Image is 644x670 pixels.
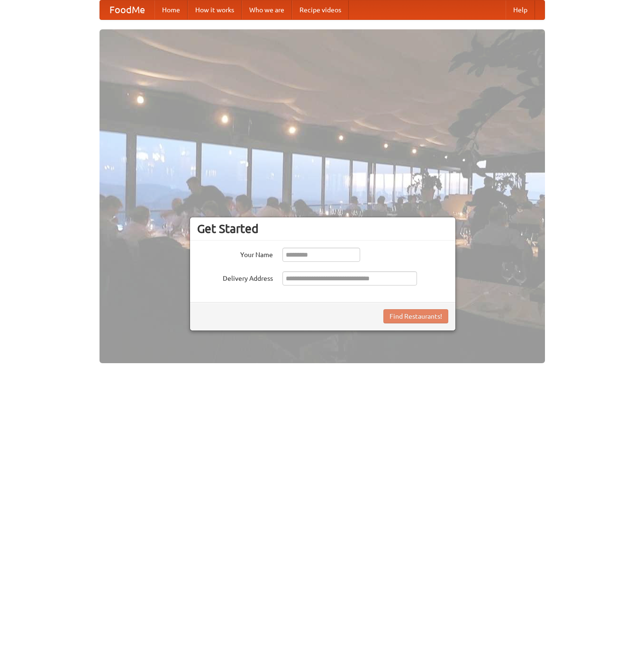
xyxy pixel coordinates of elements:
[242,0,292,19] a: Who we are
[154,0,188,19] a: Home
[383,309,448,323] button: Find Restaurants!
[197,271,273,283] label: Delivery Address
[100,0,154,19] a: FoodMe
[506,0,535,19] a: Help
[188,0,242,19] a: How it works
[197,222,448,236] h3: Get Started
[197,248,273,259] label: Your Name
[292,0,349,19] a: Recipe videos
